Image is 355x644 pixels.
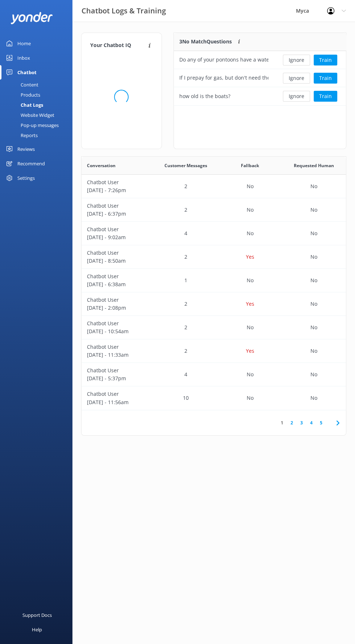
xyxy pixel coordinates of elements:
[4,80,72,90] a: Content
[87,296,149,304] p: Chatbot User
[82,363,346,386] div: row
[297,419,306,426] a: 3
[310,300,317,308] p: No
[247,370,254,378] p: No
[247,323,254,331] p: No
[82,292,346,316] div: row
[184,276,187,284] p: 1
[306,419,316,426] a: 4
[310,253,317,261] p: No
[184,300,187,308] p: 2
[87,343,149,351] p: Chatbot User
[90,42,146,50] h4: Your Chatbot IQ
[314,73,337,84] button: Train
[283,73,310,84] button: Ignore
[4,120,72,130] a: Pop-up messages
[17,142,35,156] div: Reviews
[310,229,317,237] p: No
[17,36,31,51] div: Home
[82,339,346,363] div: row
[32,622,42,637] div: Help
[310,347,317,355] p: No
[247,394,254,402] p: No
[314,55,337,65] button: Train
[87,249,149,257] p: Chatbot User
[246,253,254,261] p: Yes
[310,394,317,402] p: No
[4,110,54,120] div: Website Widget
[82,269,346,292] div: row
[246,300,254,308] p: Yes
[184,323,187,331] p: 2
[277,419,287,426] a: 1
[22,608,52,622] div: Support Docs
[283,91,310,102] button: Ignore
[87,186,149,194] p: [DATE] - 7:26pm
[283,55,310,65] button: Ignore
[17,51,30,65] div: Inbox
[87,162,116,169] span: Conversation
[4,100,43,110] div: Chat Logs
[179,92,230,100] div: how old is the boats?
[184,206,187,214] p: 2
[247,276,254,284] p: No
[87,398,149,406] p: [DATE] - 11:56am
[87,304,149,312] p: [DATE] - 2:08pm
[241,162,259,169] span: Fallback
[17,156,45,171] div: Recommend
[247,229,254,237] p: No
[87,351,149,359] p: [DATE] - 11:33am
[82,198,346,222] div: row
[4,130,72,140] a: Reports
[174,69,346,87] div: row
[87,374,149,382] p: [DATE] - 5:37pm
[82,386,346,410] div: row
[4,90,40,100] div: Products
[17,171,35,185] div: Settings
[174,87,346,105] div: row
[87,210,149,218] p: [DATE] - 6:37pm
[87,225,149,233] p: Chatbot User
[87,233,149,241] p: [DATE] - 9:02am
[4,100,72,110] a: Chat Logs
[87,202,149,210] p: Chatbot User
[87,327,149,335] p: [DATE] - 10:54am
[184,182,187,190] p: 2
[174,51,346,69] div: row
[184,253,187,261] p: 2
[310,182,317,190] p: No
[184,229,187,237] p: 4
[287,419,297,426] a: 2
[310,276,317,284] p: No
[314,91,337,102] button: Train
[164,162,207,169] span: Customer Messages
[246,347,254,355] p: Yes
[310,323,317,331] p: No
[247,206,254,214] p: No
[11,12,53,24] img: yonder-white-logo.png
[310,370,317,378] p: No
[247,182,254,190] p: No
[4,90,72,100] a: Products
[87,178,149,186] p: Chatbot User
[82,5,166,17] h3: Chatbot Logs & Training
[87,367,149,374] p: Chatbot User
[183,394,189,402] p: 10
[316,419,326,426] a: 5
[174,51,346,105] div: grid
[17,65,37,80] div: Chatbot
[4,130,38,140] div: Reports
[82,222,346,245] div: row
[184,347,187,355] p: 2
[4,120,59,130] div: Pop-up messages
[82,175,346,410] div: grid
[4,110,72,120] a: Website Widget
[179,74,268,82] div: If I prepay for gas, but don't need the full amount, will I see a refund?
[87,257,149,265] p: [DATE] - 8:50am
[87,319,149,327] p: Chatbot User
[87,390,149,398] p: Chatbot User
[179,38,232,46] p: 3 No Match Questions
[82,175,346,198] div: row
[87,272,149,280] p: Chatbot User
[82,245,346,269] div: row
